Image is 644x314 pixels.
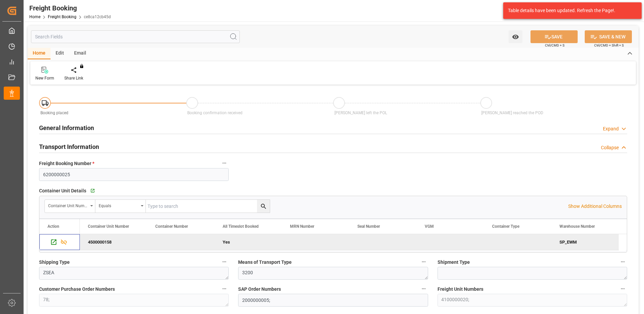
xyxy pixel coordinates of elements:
div: SP_EWM [551,234,619,250]
button: Freight Unit Numbers [618,284,627,293]
span: Ctrl/CMD + Shift + S [594,43,624,48]
span: Shipping Type [39,259,70,266]
span: All Timeslot Booked [223,224,259,229]
div: Yes [223,234,274,250]
span: Booking confirmation received [187,111,243,115]
div: Press SPACE to deselect this row. [39,234,80,250]
span: Freight Booking Number [39,160,94,167]
a: Freight Booking [48,14,76,19]
div: Freight Booking [29,3,111,13]
span: Means of Transport Type [238,259,292,266]
p: Show Additional Columns [568,203,622,210]
button: open menu [45,200,95,213]
textarea: 4100000020; [438,294,627,307]
div: Edit [51,48,69,59]
button: search button [257,200,270,213]
input: Search Fields [31,30,240,43]
div: Press SPACE to deselect this row. [80,234,619,250]
button: Shipping Type [220,257,229,266]
span: [PERSON_NAME] left the POL [334,111,387,115]
div: Action [47,224,59,229]
button: Shipment Type [618,257,627,266]
button: SAVE [530,30,578,43]
span: Shipment Type [438,259,470,266]
button: Customer Purchase Order Numbers [220,284,229,293]
h2: Transport Information [39,142,99,151]
input: Type to search [146,200,270,213]
a: Home [29,14,40,19]
button: SAP Order Numbers [419,284,428,293]
span: [PERSON_NAME] reached the POD [481,111,543,115]
button: Means of Transport Type [419,257,428,266]
span: Freight Unit Numbers [438,286,483,293]
textarea: 78; [39,294,229,307]
span: Warehouse Number [559,224,595,229]
span: Container Number [155,224,188,229]
button: SAVE & NEW [585,30,632,43]
span: SAP Order Numbers [238,286,281,293]
div: Email [69,48,91,59]
h2: General Information [39,123,94,132]
div: Collapse [601,144,619,151]
div: 4500000158 [80,234,147,250]
div: Equals [99,201,138,209]
span: Seal Number [357,224,380,229]
div: Expand [603,125,619,132]
button: Freight Booking Number * [220,159,229,167]
button: open menu [509,30,522,43]
span: MRN Number [290,224,314,229]
div: Home [28,48,51,59]
div: Container Unit Number [48,201,88,209]
span: Container Unit Number [88,224,129,229]
textarea: ZSEA [39,267,229,280]
span: Booking placed [40,111,68,115]
span: Container Unit Details [39,187,86,194]
div: New Form [35,75,54,81]
textarea: 3200 [238,267,428,280]
span: Ctrl/CMD + S [545,43,565,48]
div: Table details have been updated. Refresh the Page!. [508,7,632,14]
span: Customer Purchase Order Numbers [39,286,115,293]
span: VGM [425,224,434,229]
button: open menu [95,200,146,213]
span: Container Type [492,224,519,229]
